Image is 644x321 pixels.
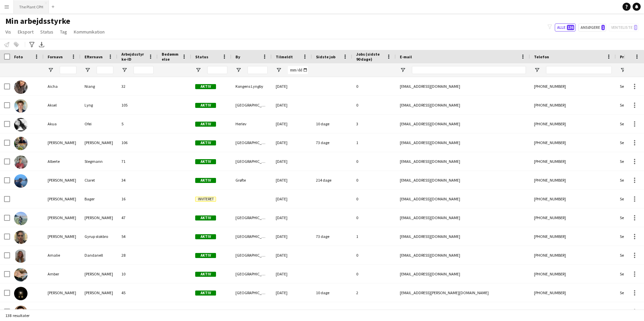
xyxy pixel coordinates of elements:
div: 28 [117,246,158,264]
div: [DATE] [272,208,312,227]
div: 2 [352,283,396,302]
img: Alfred Gyrup stokbro [14,231,28,244]
div: [DATE] [272,171,312,189]
input: E-mail Filter Input [412,66,526,74]
div: [DATE] [272,77,312,95]
div: Kongens Lyngby [231,77,272,95]
span: Efternavn [85,54,103,59]
div: Amber [44,265,80,283]
div: Claret [80,171,117,189]
div: Stegmann [80,152,117,171]
div: [GEOGRAPHIC_DATA] [231,246,272,264]
div: Alberte [44,152,80,171]
input: Telefon Filter Input [546,66,612,74]
span: Bedømmelse [162,52,179,62]
span: Min arbejdsstyrke [5,16,70,26]
div: 73 dage [312,133,352,152]
img: Aksel Lyng [14,99,28,113]
img: Alex Claret [14,174,28,188]
a: Tag [57,27,70,36]
img: Amalie Dandanell [14,249,28,263]
div: 0 [352,302,396,321]
div: 0 [352,77,396,95]
button: Åbn Filtermenu [48,67,54,73]
button: The Plant CPH [14,0,49,13]
span: Aktiv [195,159,216,164]
div: 71 [117,152,158,171]
img: Alexis Somogyi [14,212,28,225]
div: [PHONE_NUMBER] [530,227,616,246]
span: Aktiv [195,272,216,277]
div: [GEOGRAPHIC_DATA] [231,265,272,283]
div: [EMAIL_ADDRESS][DOMAIN_NAME] [396,208,530,227]
div: [EMAIL_ADDRESS][DOMAIN_NAME] [396,133,530,152]
span: Eksport [18,29,34,35]
span: Aktiv [195,291,216,296]
div: Aicha [44,77,80,95]
div: Aksel [44,96,80,114]
span: Kommunikation [74,29,105,35]
div: [PERSON_NAME] [44,227,80,246]
div: [EMAIL_ADDRESS][DOMAIN_NAME] [396,77,530,95]
div: [PERSON_NAME] [44,302,80,321]
div: [PHONE_NUMBER] [530,171,616,189]
app-action-btn: Avancerede filtre [28,41,36,49]
button: Åbn Filtermenu [85,67,91,73]
div: [DATE] [272,227,312,246]
img: Akua Ofei [14,118,28,131]
img: Albert Lech-Gade [14,137,28,150]
input: Status Filter Input [207,66,227,74]
a: Kommunikation [71,27,107,36]
div: 3 [352,115,396,133]
div: [PERSON_NAME] [80,208,117,227]
button: Åbn Filtermenu [121,67,127,73]
div: 0 [352,152,396,171]
span: Sidste job [316,54,335,59]
span: Aktiv [195,140,216,145]
div: [EMAIL_ADDRESS][DOMAIN_NAME] [396,171,530,189]
div: 34 [117,171,158,189]
div: Akua [44,115,80,133]
span: Status [195,54,208,59]
div: Bager [80,190,117,208]
div: Herlev [231,302,272,321]
div: 10 dage [312,115,352,133]
span: Aktiv [195,178,216,183]
div: 0 [352,208,396,227]
span: Telefon [534,54,549,59]
div: Niang [80,77,117,95]
div: [DATE] [272,265,312,283]
div: [DATE] [272,283,312,302]
div: [DATE] [272,152,312,171]
div: [PHONE_NUMBER] [530,152,616,171]
div: 0 [352,246,396,264]
div: [GEOGRAPHIC_DATA] [231,96,272,114]
div: [DATE] [272,133,312,152]
div: [PHONE_NUMBER] [530,133,616,152]
button: Åbn Filtermenu [400,67,406,73]
a: Status [38,27,56,36]
button: Alle136 [555,23,576,31]
div: 1 [352,133,396,152]
span: 136 [567,25,574,30]
div: [PHONE_NUMBER] [530,77,616,95]
div: 214 dage [312,171,352,189]
div: Grøfte [231,171,272,189]
input: Arbejdsstyrke-ID Filter Input [133,66,154,74]
span: Arbejdsstyrke-ID [121,52,146,62]
div: [PERSON_NAME] [44,208,80,227]
img: Amir Akrami [14,287,28,300]
div: 45 [117,283,158,302]
div: [PERSON_NAME] [80,283,117,302]
button: Ansøgere1 [578,23,606,31]
div: [EMAIL_ADDRESS][DOMAIN_NAME] [396,302,530,321]
div: [GEOGRAPHIC_DATA] [231,227,272,246]
div: 10 dage [312,283,352,302]
button: Åbn Filtermenu [195,67,201,73]
span: Inviteret [195,197,216,202]
span: By [235,54,240,59]
div: 10 [117,265,158,283]
div: [EMAIL_ADDRESS][DOMAIN_NAME] [396,265,530,283]
div: [PERSON_NAME] [44,133,80,152]
div: 0 [352,190,396,208]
